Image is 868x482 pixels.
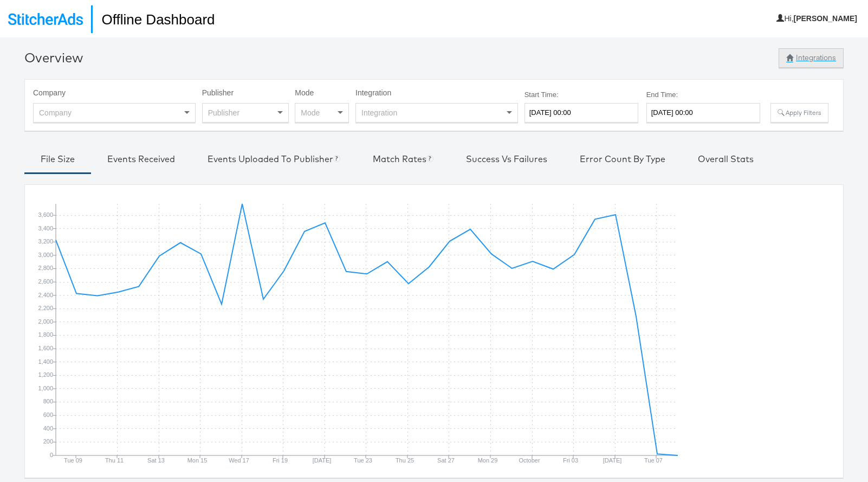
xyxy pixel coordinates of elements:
[437,457,455,464] text: Sat 27
[38,265,53,272] text: 2,800
[147,457,165,464] text: Sat 13
[38,358,53,365] text: 1,400
[203,104,288,122] div: Publisher
[38,305,53,311] text: 2,200
[356,104,517,122] div: Integration
[373,153,433,165] div: Match Rates
[779,48,844,70] a: Integrations
[33,88,196,99] label: Company
[43,425,53,432] text: 400
[208,153,340,165] div: Events Uploaded to Publisher
[519,457,540,464] text: October
[229,457,249,464] text: Wed 17
[38,345,53,351] text: 1,600
[396,457,414,464] text: Thu 25
[295,104,348,122] div: Mode
[34,104,195,122] div: Company
[38,385,53,391] text: 1,000
[313,457,332,464] text: [DATE]
[38,332,53,338] text: 1,800
[524,89,638,100] label: Start Time:
[603,457,622,464] text: [DATE]
[354,457,372,464] text: Tue 23
[646,89,765,100] label: End Time:
[105,457,124,464] text: Thu 11
[580,153,665,165] div: Error Count by Type
[273,457,288,464] text: Fri 19
[295,88,349,99] label: Mode
[107,153,175,165] div: Events Received
[50,452,53,458] text: 0
[38,252,53,258] text: 3,000
[770,103,828,123] button: Apply Filters
[644,457,663,464] text: Tue 07
[202,88,289,99] label: Publisher
[794,14,857,23] b: [PERSON_NAME]
[38,318,53,325] text: 2,000
[64,457,82,464] text: Tue 09
[43,399,53,405] text: 800
[563,457,578,464] text: Fri 03
[38,371,53,378] text: 1,200
[355,88,518,99] label: Integration
[43,412,53,418] text: 600
[24,48,83,67] div: Overview
[38,211,53,218] text: 3,600
[466,153,547,165] div: Success vs Failures
[38,292,53,298] text: 2,400
[187,457,208,464] text: Mon 15
[38,225,53,232] text: 3,400
[779,48,844,68] button: Integrations
[38,238,53,245] text: 3,200
[91,5,215,33] h1: Offline Dashboard
[41,153,75,165] div: File Size
[478,457,498,464] text: Mon 29
[38,278,53,285] text: 2,600
[43,438,53,445] text: 200
[8,13,83,25] img: StitcherAds
[698,153,754,165] div: Overall Stats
